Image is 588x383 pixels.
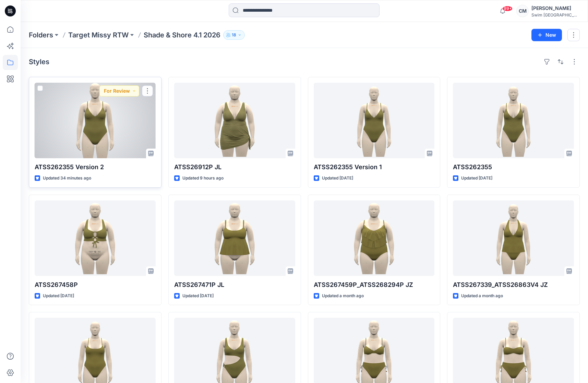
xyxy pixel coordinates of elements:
p: Shade & Shore 4.1 2026 [144,30,220,40]
a: ATSS26912P JL [174,83,295,158]
p: Updated 34 minutes ago [43,175,91,182]
p: Updated [DATE] [461,175,492,182]
p: Updated [DATE] [322,175,353,182]
button: 18 [223,30,245,40]
a: ATSS262355 [453,83,574,158]
p: ATSS267471P JL [174,280,295,290]
div: [PERSON_NAME] [531,4,579,12]
p: Updated a month ago [461,292,503,300]
span: 99+ [502,6,513,11]
h4: Styles [29,58,49,66]
p: Updated a month ago [322,292,364,300]
p: ATSS267339_ATSS26863V4 JZ [453,280,574,290]
a: ATSS267339_ATSS26863V4 JZ [453,200,574,276]
a: ATSS267459P_ATSS268294P JZ [314,200,435,276]
p: ATSS262355 [453,162,574,172]
p: ATSS262355 Version 1 [314,162,435,172]
a: Folders [29,30,53,40]
p: Updated 9 hours ago [182,175,224,182]
a: ATSS267471P JL [174,200,295,276]
a: ATSS267458P [35,200,156,276]
div: CM [516,5,529,17]
p: ATSS262355 Version 2 [35,162,156,172]
p: Updated [DATE] [182,292,214,300]
a: ATSS262355 Version 2 [35,83,156,158]
p: 18 [232,31,236,39]
div: Swim [GEOGRAPHIC_DATA] [531,12,579,18]
p: Updated [DATE] [43,292,74,300]
a: ATSS262355 Version 1 [314,83,435,158]
button: New [531,29,562,41]
p: ATSS267458P [35,280,156,290]
p: ATSS267459P_ATSS268294P JZ [314,280,435,290]
a: Target Missy RTW [68,30,129,40]
p: ATSS26912P JL [174,162,295,172]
